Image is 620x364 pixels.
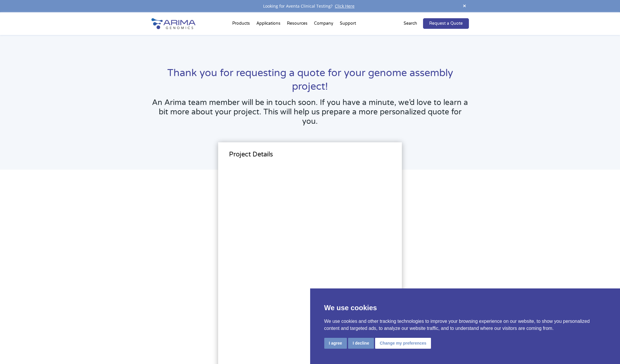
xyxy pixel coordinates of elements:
img: Arima-Genomics-logo [151,18,195,29]
div: Looking for Aventa Clinical Testing? [151,2,469,10]
h3: An Arima team member will be in touch soon. If you have a minute, we’d love to learn a bit more a... [151,98,469,131]
button: I agree [324,338,347,349]
p: We use cookies [324,303,606,313]
button: I decline [348,338,374,349]
p: Search [404,20,417,27]
h1: Thank you for requesting a quote for your genome assembly project! [151,66,469,98]
a: Click Here [332,3,357,9]
button: Change my preferences [375,338,431,349]
p: We use cookies and other tracking technologies to improve your browsing experience on our website... [324,318,606,332]
span: Project Details [229,151,273,158]
a: Request a Quote [423,18,469,29]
